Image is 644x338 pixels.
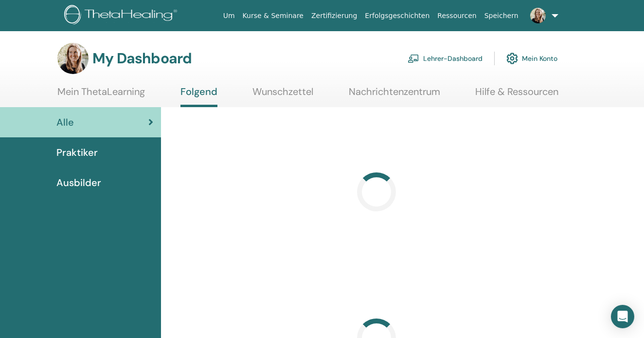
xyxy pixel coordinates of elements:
img: logo.png [64,5,180,27]
img: cog.svg [506,50,518,67]
img: default.jpg [57,43,89,74]
img: chalkboard-teacher.svg [408,54,419,63]
a: Um [219,7,239,25]
a: Mein Konto [506,48,557,69]
span: Alle [56,115,74,130]
span: Ausbilder [56,175,101,190]
a: Lehrer-Dashboard [408,48,483,69]
a: Speichern [481,7,522,25]
a: Wunschzettel [252,86,313,105]
a: Hilfe & Ressourcen [475,86,558,105]
a: Erfolgsgeschichten [361,7,433,25]
a: Folgend [180,86,217,107]
a: Mein ThetaLearning [57,86,145,105]
a: Ressourcen [433,7,480,25]
a: Kurse & Seminare [239,7,307,25]
a: Zertifizierung [307,7,361,25]
div: Open Intercom Messenger [611,305,634,328]
h3: My Dashboard [92,50,192,67]
img: default.jpg [530,8,546,23]
span: Praktiker [56,145,98,160]
a: Nachrichtenzentrum [349,86,440,105]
